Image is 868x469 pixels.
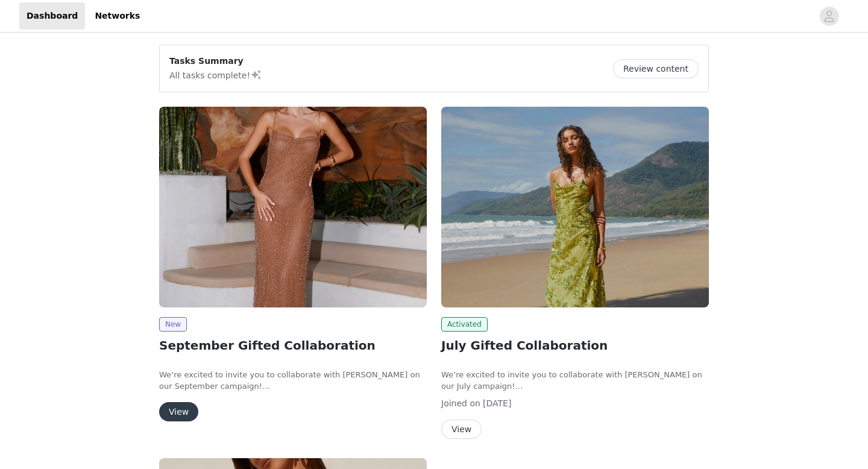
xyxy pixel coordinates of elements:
[19,2,85,30] a: Dashboard
[159,369,427,392] p: We’re excited to invite you to collaborate with [PERSON_NAME] on our September campaign!
[441,420,482,439] button: View
[159,107,427,307] img: Peppermayo USA
[823,7,835,26] div: avatar
[159,402,198,421] button: View
[441,317,488,332] span: Activated
[159,408,198,417] a: View
[159,317,187,332] span: New
[169,68,262,82] p: All tasks complete!
[483,398,511,408] span: [DATE]
[613,59,699,78] button: Review content
[169,55,262,68] p: Tasks Summary
[441,107,709,307] img: Peppermayo USA
[87,2,147,30] a: Networks
[441,425,482,434] a: View
[441,398,480,408] span: Joined on
[441,336,709,354] h2: July Gifted Collaboration
[159,336,427,354] h2: September Gifted Collaboration
[441,369,709,392] p: We’re excited to invite you to collaborate with [PERSON_NAME] on our July campaign!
